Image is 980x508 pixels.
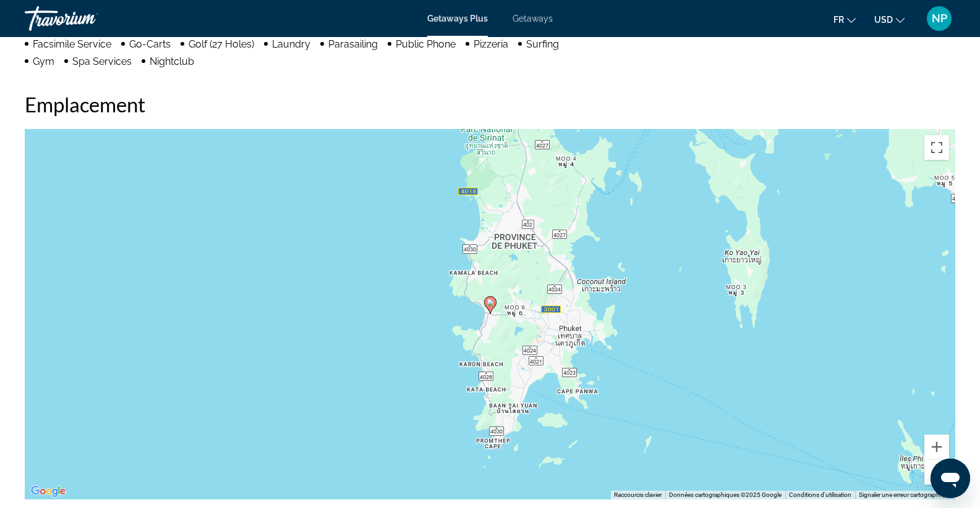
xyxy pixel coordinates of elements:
span: NP [932,12,947,25]
span: Surfing [526,38,559,50]
button: Change language [833,10,856,28]
span: Spa Services [72,56,132,67]
button: Change currency [874,10,905,28]
span: Données cartographiques ©2025 Google [669,491,782,498]
span: Gym [33,56,54,67]
button: Zoom arrière [924,460,949,485]
a: Conditions d'utilisation (s'ouvre dans un nouvel onglet) [789,491,851,498]
img: Google [28,483,69,499]
span: Pizzeria [474,38,508,50]
span: fr [833,15,844,25]
button: Zoom avant [924,435,949,459]
h2: Emplacement [25,92,955,117]
span: USD [874,15,893,25]
iframe: Bouton de lancement de la fenêtre de messagerie [931,459,970,498]
button: Passer en plein écran [924,135,949,160]
a: Signaler une erreur cartographique [859,491,952,498]
span: Parasailing [328,38,378,50]
span: Public Phone [396,38,456,50]
span: Golf (27 Holes) [189,38,254,50]
span: Go-Carts [129,38,171,50]
a: Getaways Plus [427,14,488,23]
span: Nightclub [150,56,194,67]
a: Getaways [513,14,553,23]
a: Ouvrir cette zone dans Google Maps (dans une nouvelle fenêtre) [28,483,69,499]
span: Facsimile Service [33,38,111,50]
button: Raccourcis clavier [614,491,662,499]
span: Laundry [272,38,310,50]
a: Travorium [25,2,148,35]
button: User Menu [923,6,955,31]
